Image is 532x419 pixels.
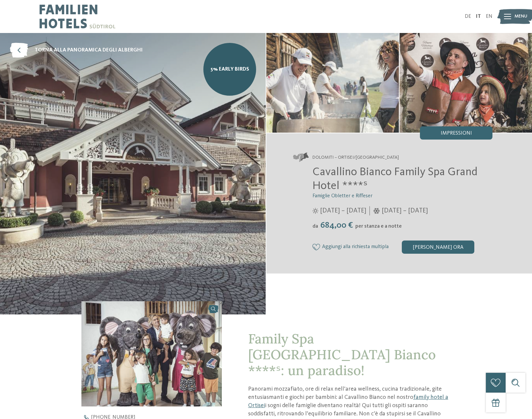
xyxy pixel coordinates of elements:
span: Menu [515,13,527,20]
img: Nel family hotel a Ortisei i vostri desideri diventeranno realtà [81,301,222,406]
span: Cavallino Bianco Family Spa Grand Hotel ****ˢ [312,166,478,192]
span: da [312,224,318,229]
span: Dolomiti – Ortisei/[GEOGRAPHIC_DATA] [312,154,399,161]
a: 5% Early Birds [203,43,256,96]
i: Orari d'apertura inverno [373,208,380,214]
span: per stanza e a notte [355,224,402,229]
i: Orari d'apertura estate [312,208,318,214]
a: family hotel a Ortisei [248,394,448,408]
span: Aggiungi alla richiesta multipla [322,244,389,250]
a: EN [486,14,492,19]
span: Family Spa [GEOGRAPHIC_DATA] Bianco ****ˢ: un paradiso! [248,330,436,379]
span: [DATE] – [DATE] [320,206,366,215]
span: Impressioni [441,131,472,136]
a: IT [476,14,481,19]
span: 5% Early Birds [211,66,249,73]
div: [PERSON_NAME] ora [402,241,474,254]
a: DE [465,14,471,19]
span: Famiglie Obletter e Riffeser [312,193,372,199]
a: torna alla panoramica degli alberghi [10,43,143,58]
img: Nel family hotel a Ortisei i vostri desideri diventeranno realtà [399,33,532,133]
span: torna alla panoramica degli alberghi [35,47,143,54]
span: [DATE] – [DATE] [382,206,428,215]
span: 684,00 € [319,221,355,230]
img: Nel family hotel a Ortisei i vostri desideri diventeranno realtà [266,33,399,133]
